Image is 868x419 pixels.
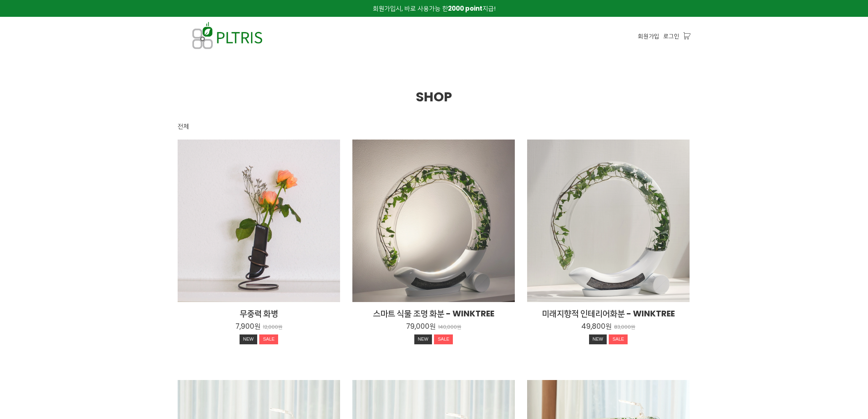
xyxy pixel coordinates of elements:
[259,334,278,344] div: SALE
[438,324,461,330] p: 140,000원
[178,308,340,319] h2: 무중력 화병
[448,4,482,13] strong: 2000 point
[240,334,258,344] div: NEW
[589,334,607,344] div: NEW
[235,322,260,331] p: 7,900원
[263,324,283,330] p: 12,000원
[609,334,628,344] div: SALE
[352,308,515,346] a: 스마트 식물 조명 화분 - WINKTREE 79,000원 140,000원 NEWSALE
[352,308,515,319] h2: 스마트 식물 조명 화분 - WINKTREE
[527,308,690,346] a: 미래지향적 인테리어화분 - WINKTREE 49,800원 83,000원 NEWSALE
[638,32,659,41] a: 회원가입
[434,334,453,344] div: SALE
[178,121,189,131] div: 전체
[614,324,635,330] p: 83,000원
[414,334,432,344] div: NEW
[178,308,340,346] a: 무중력 화병 7,900원 12,000원 NEWSALE
[581,322,612,331] p: 49,800원
[527,308,690,319] h2: 미래지향적 인테리어화분 - WINKTREE
[373,4,496,13] span: 회원가입시, 바로 사용가능 한 지급!
[416,87,452,106] span: SHOP
[406,322,436,331] p: 79,000원
[663,32,679,41] a: 로그인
